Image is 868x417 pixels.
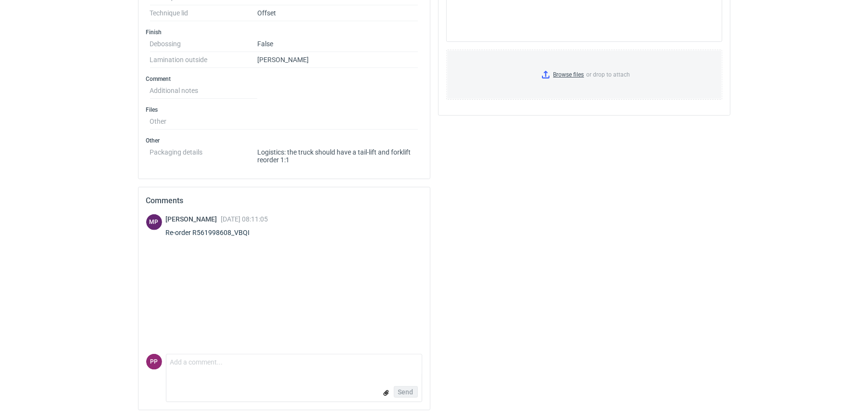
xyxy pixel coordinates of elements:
[394,386,418,398] button: Send
[146,28,422,36] h3: Finish
[146,195,422,207] h2: Comments
[146,137,422,144] h3: Other
[146,354,162,370] div: Paulina Pander
[146,75,422,83] h3: Comment
[150,52,257,68] dt: Lamination outside
[146,106,422,114] h3: Files
[257,52,418,68] dd: [PERSON_NAME]
[447,50,722,99] label: or drop to attach
[146,214,162,230] figcaption: MP
[150,5,257,21] dt: Technique lid
[150,83,257,99] dt: Additional notes
[150,36,257,52] dt: Debossing
[146,354,162,370] figcaption: PP
[146,214,162,230] div: Michał Palasek
[150,114,257,130] dt: Other
[257,5,418,21] dd: Offset
[150,144,257,164] dt: Packaging details
[398,389,414,395] span: Send
[166,215,221,223] span: [PERSON_NAME]
[257,36,418,52] dd: False
[257,144,418,164] dd: Logistics: the truck should have a tail-lift and forklift reorder 1:1
[166,228,268,237] div: Re-order R561998608_VBQI
[221,215,268,223] span: [DATE] 08:11:05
